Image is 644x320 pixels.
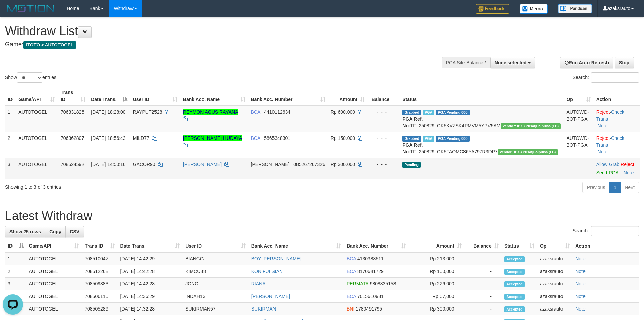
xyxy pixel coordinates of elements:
span: MILD77 [133,135,149,141]
th: Date Trans.: activate to sort column ascending [118,240,183,252]
img: MOTION_logo.png [5,3,56,14]
th: Balance: activate to sort column ascending [464,240,502,252]
th: User ID: activate to sort column ascending [130,86,180,106]
span: Vendor URL: https://dashboard.q2checkout.com/secure [501,123,561,129]
span: BCA [347,294,356,299]
span: RAYPUT2528 [133,109,162,115]
button: None selected [490,57,535,68]
td: Rp 213,000 [409,252,464,265]
td: - [464,278,502,290]
td: SUKIRMAN57 [183,303,248,315]
a: Reject [596,135,610,141]
div: - - - [370,109,397,115]
div: Showing 1 to 3 of 3 entries [5,181,263,190]
span: Grabbed [402,110,421,115]
td: 708510047 [82,252,117,265]
td: KIMCU88 [183,265,248,278]
td: · · [594,132,640,158]
select: Showentries [17,72,42,83]
td: AUTOTOGEL [16,132,58,158]
td: 3 [5,278,26,290]
a: CSV [65,226,84,237]
span: BNI [347,306,354,312]
th: Amount: activate to sort column ascending [328,86,368,106]
label: Search: [573,226,639,236]
span: [DATE] 18:56:43 [91,135,125,141]
span: PGA Pending [436,110,470,115]
a: Copy [45,226,66,237]
span: Show 25 rows [9,229,41,234]
th: Trans ID: activate to sort column ascending [82,240,117,252]
h1: Latest Withdraw [5,209,639,223]
a: [PERSON_NAME] HUDAYA [183,135,242,141]
td: AUTOTOGEL [26,303,82,315]
td: AUTOTOGEL [16,106,58,132]
a: KON FUI SIAN [251,269,283,274]
td: azaksrauto [537,252,573,265]
td: azaksrauto [537,265,573,278]
span: Pending [402,162,421,168]
span: Marked by azaksrauto [423,110,434,115]
th: Bank Acc. Name: activate to sort column ascending [248,240,344,252]
td: BIANGG [183,252,248,265]
th: Bank Acc. Number: activate to sort column ascending [248,86,328,106]
span: Accepted [504,306,525,312]
a: Note [575,281,586,286]
span: Copy [49,229,61,234]
th: Bank Acc. Name: activate to sort column ascending [180,86,248,106]
td: Rp 100,000 [409,265,464,278]
a: Reject [596,109,610,115]
td: azaksrauto [537,278,573,290]
td: AUTOTOGEL [26,252,82,265]
a: SUKIRMAN [251,306,276,312]
td: JONO [183,278,248,290]
span: 706331826 [61,109,84,115]
td: 3 [5,158,16,179]
span: Copy 8170641729 to clipboard [357,269,384,274]
div: - - - [370,135,397,142]
span: Vendor URL: https://dashboard.q2checkout.com/secure [498,149,558,155]
span: 708524592 [61,162,84,167]
span: ITOTO > AUTOTOGEL [23,41,76,49]
th: Game/API: activate to sort column ascending [26,240,82,252]
td: [DATE] 14:36:29 [118,290,183,303]
span: Copy 085267267326 to clipboard [293,162,325,167]
td: - [464,303,502,315]
a: Note [575,294,586,299]
td: - [464,290,502,303]
td: 708512268 [82,265,117,278]
th: Game/API: activate to sort column ascending [16,86,58,106]
a: Show 25 rows [5,226,45,237]
a: Allow Grab [596,162,619,167]
th: Balance [367,86,400,106]
button: Open LiveChat chat widget [3,3,23,23]
span: 706362807 [61,135,84,141]
td: AUTOWD-BOT-PGA [564,132,593,158]
a: [PERSON_NAME] [183,162,222,167]
th: Op: activate to sort column ascending [537,240,573,252]
td: 708505289 [82,303,117,315]
a: Reject [621,162,634,167]
a: Send PGA [596,170,618,175]
th: Amount: activate to sort column ascending [409,240,464,252]
span: Copy 7015610981 to clipboard [357,294,384,299]
span: PERMATA [347,281,368,286]
span: Copy 4130388511 to clipboard [357,256,384,261]
th: Action [573,240,639,252]
a: Previous [582,182,610,193]
td: 708509383 [82,278,117,290]
span: Accepted [504,281,525,287]
span: Rp 300.000 [331,162,355,167]
input: Search: [591,226,639,236]
span: Marked by azaksrauto [423,136,434,142]
span: Rp 150.000 [331,135,355,141]
th: Action [594,86,640,106]
span: [DATE] 14:50:16 [91,162,125,167]
a: Note [575,269,586,274]
a: 1 [609,182,621,193]
span: Copy 5865348301 to clipboard [264,135,290,141]
th: Op: activate to sort column ascending [564,86,593,106]
span: GACOR90 [133,162,156,167]
h4: Game: [5,41,423,48]
div: - - - [370,161,397,168]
